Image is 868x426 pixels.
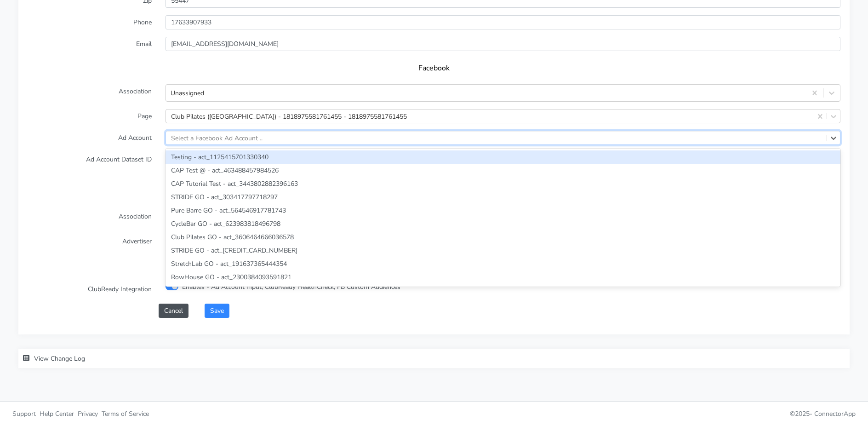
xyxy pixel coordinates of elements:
span: Support [12,409,36,418]
div: Club Pilates ([GEOGRAPHIC_DATA]) - 1818975581761455 - 1818975581761455 [171,111,407,121]
span: ConnectorApp [814,409,856,418]
div: Testing - act_1125415701330340 [166,150,840,164]
label: Email [21,37,159,51]
span: Terms of Service [102,409,149,418]
div: STRIDE GO - act_[CREDIT_CARD_NUMBER] [166,244,840,257]
div: CycleBar GO - act_623983818496798 [166,217,840,230]
div: Club Pilates GO - act_3606464666036578 [166,230,840,244]
h5: Settings [37,261,831,270]
span: Privacy [78,409,98,418]
div: Select a Facebook Ad Account .. [171,133,263,143]
div: CAP Tutorial Test - act_3443802882396163 [166,177,840,190]
div: StretchLab GO - act_191637365444354 [166,257,840,271]
label: Ad Account Dataset ID [21,152,159,176]
span: View Change Log [34,354,85,363]
input: Enter phone ... [166,15,840,29]
h5: TikTok [37,189,831,198]
div: Pure Barre GO - act_564546917781743 [166,204,840,217]
div: CAP Test @ - act_463488457984526 [166,164,840,177]
label: ClubReady Integration [21,282,159,296]
div: STRIDE GO - act_303417797718297 [166,190,840,204]
p: © 2025 - [441,409,856,419]
div: RowHouse GO - act_2300384093591821 [166,271,840,284]
label: Phone [21,15,159,29]
span: Help Center [40,409,74,418]
button: Save [205,304,229,318]
label: Ad Account [21,131,159,145]
label: Association [21,209,159,227]
label: Advertiser [21,234,159,248]
div: Unassigned [171,88,204,98]
h5: Facebook [37,64,831,73]
button: Cancel [159,304,188,318]
label: Page [21,109,159,123]
label: Association [21,84,159,102]
div: Pure Barre GO - act_193605385208997 [166,284,840,297]
input: Enter Email ... [166,37,840,51]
